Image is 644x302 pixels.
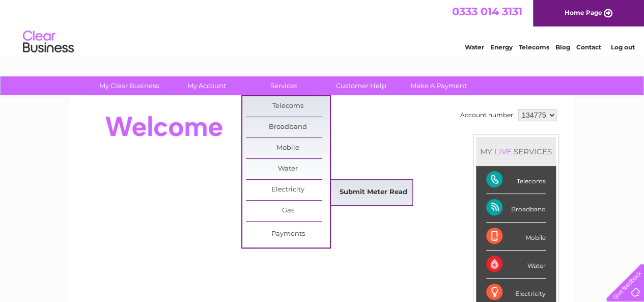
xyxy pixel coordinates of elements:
[576,43,601,51] a: Contact
[246,180,330,200] a: Electricity
[476,137,556,166] div: MY SERVICES
[331,182,415,203] a: Submit Meter Read
[246,138,330,158] a: Mobile
[519,43,549,51] a: Telecoms
[246,201,330,221] a: Gas
[246,224,330,244] a: Payments
[458,106,516,124] td: Account number
[246,96,330,117] a: Telecoms
[486,166,546,194] div: Telecoms
[319,76,403,95] a: Customer Help
[492,147,514,156] div: LIVE
[22,26,74,58] img: logo.png
[246,117,330,138] a: Broadband
[87,76,171,95] a: My Clear Business
[486,223,546,251] div: Mobile
[486,251,546,279] div: Water
[610,43,634,51] a: Log out
[465,43,484,51] a: Water
[164,76,248,95] a: My Account
[242,76,326,95] a: Services
[397,76,481,95] a: Make A Payment
[246,159,330,179] a: Water
[490,43,513,51] a: Energy
[555,43,570,51] a: Blog
[486,194,546,222] div: Broadband
[82,6,563,49] div: Clear Business is a trading name of Verastar Limited (registered in [GEOGRAPHIC_DATA] No. 3667643...
[452,5,522,18] a: 0333 014 3131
